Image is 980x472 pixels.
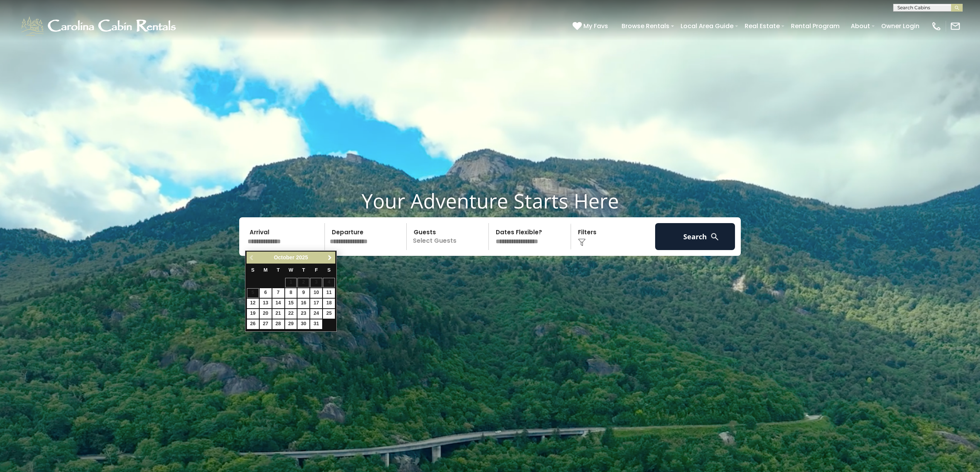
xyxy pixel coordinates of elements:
p: Select Guests [409,223,488,250]
a: 8 [285,288,297,298]
span: My Favs [583,21,608,31]
button: Search [655,223,735,250]
a: 13 [260,299,272,308]
a: 27 [260,319,272,329]
span: Wednesday [289,267,293,273]
a: 28 [272,319,284,329]
a: 16 [297,299,309,308]
span: October [274,254,295,260]
a: 14 [272,299,284,308]
span: Tuesday [277,267,280,273]
a: 15 [285,299,297,308]
a: 25 [323,309,335,319]
a: 12 [247,299,259,308]
a: Rental Program [787,19,843,33]
img: mail-regular-white.png [950,21,961,32]
a: About [847,19,874,33]
span: Next [327,255,333,261]
a: Owner Login [877,19,923,33]
span: 2025 [296,254,308,260]
a: 17 [310,299,322,308]
a: 30 [297,319,309,329]
a: 29 [285,319,297,329]
a: 22 [285,309,297,319]
a: Real Estate [741,19,784,33]
span: Friday [315,267,318,273]
a: 20 [260,309,272,319]
a: 21 [272,309,284,319]
a: 10 [310,288,322,298]
a: 6 [260,288,272,298]
a: 24 [310,309,322,319]
span: Saturday [328,267,331,273]
a: 31 [310,319,322,329]
img: filter--v1.png [578,239,586,246]
h1: Your Adventure Starts Here [6,189,974,213]
span: Monday [264,267,268,273]
img: phone-regular-white.png [931,21,942,32]
a: 26 [247,319,259,329]
img: White-1-1-2.png [19,15,179,38]
span: Thursday [302,267,305,273]
a: 23 [297,309,309,319]
a: 9 [297,288,309,298]
a: Browse Rentals [618,19,673,33]
span: Sunday [251,267,254,273]
a: My Favs [573,21,610,31]
img: search-regular-white.png [710,232,720,242]
a: 19 [247,309,259,319]
a: Local Area Guide [677,19,737,33]
a: Next [325,253,335,262]
a: 7 [272,288,284,298]
a: 18 [323,299,335,308]
a: 11 [323,288,335,298]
